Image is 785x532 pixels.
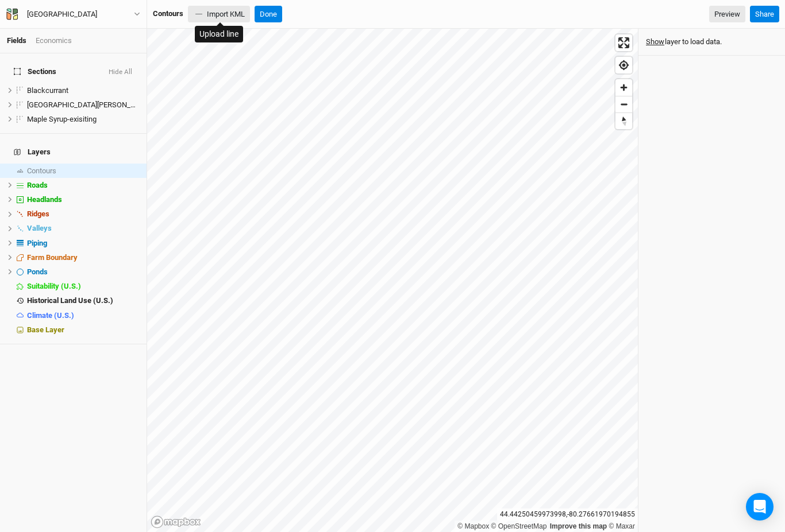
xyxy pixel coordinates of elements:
span: Headlands [27,195,62,204]
div: [GEOGRAPHIC_DATA] [27,9,97,20]
div: Historical Land Use (U.S.) [27,296,140,305]
a: Mapbox logo [151,515,201,529]
div: Valleys [27,224,140,233]
div: Ponds [27,267,140,277]
h4: Layers [7,141,140,164]
button: Enter fullscreen [615,34,632,51]
div: Roads [27,181,140,190]
a: Maxar [609,522,635,530]
canvas: Map [147,29,638,532]
span: Ridges [27,209,49,218]
div: Maple Syrup-exisiting [27,115,140,124]
span: Piping [27,239,47,247]
div: Blackcurrant [27,86,140,95]
button: Zoom in [615,79,632,96]
button: [GEOGRAPHIC_DATA] [6,8,141,21]
span: Sections [14,67,56,76]
span: Farm Boundary [27,253,78,262]
div: Piping [27,239,140,248]
span: Zoom out [615,96,632,112]
div: Headlands [27,195,140,204]
span: Suitability (U.S.) [27,282,81,290]
span: Reset bearing to north [614,111,634,131]
div: Base Layer [27,325,140,335]
div: Contours [27,166,140,176]
div: Open Intercom Messenger [746,493,774,521]
button: Import KML [188,6,250,23]
a: Fields [7,36,26,45]
div: Farm Boundary [27,253,140,262]
button: Find my location [615,57,632,73]
button: Zoom out [615,96,632,112]
span: Blackcurrant [27,86,68,95]
a: Improve this map [550,522,607,530]
a: Preview [709,6,745,23]
button: Hide All [108,68,133,76]
div: Climate (U.S.) [27,311,140,320]
div: Suitability (U.S.) [27,282,140,291]
button: Show [645,36,665,48]
div: 44.44250459973998 , -80.27661970194855 [497,508,638,521]
button: Reset bearing to north [615,112,632,129]
div: Ridges [27,209,140,219]
span: Contours [27,166,56,175]
div: Contours [153,9,183,19]
span: Roads [27,181,48,189]
span: Valleys [27,224,52,232]
span: Base Layer [27,325,64,334]
div: Economics [36,36,72,46]
span: Historical Land Use (U.S.) [27,296,113,305]
span: Maple Syrup-exisiting [27,115,97,123]
div: Lower Woods [27,100,140,110]
button: Done [255,6,282,23]
span: Ponds [27,267,48,276]
button: Share [750,6,779,23]
a: Mapbox [457,522,489,530]
div: Upload line [195,26,243,42]
span: Climate (U.S.) [27,311,74,320]
span: layer to load data. [665,37,722,47]
span: [GEOGRAPHIC_DATA][PERSON_NAME] [27,100,152,109]
div: Pretty River Farm [27,9,97,20]
a: OpenStreetMap [491,522,547,530]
